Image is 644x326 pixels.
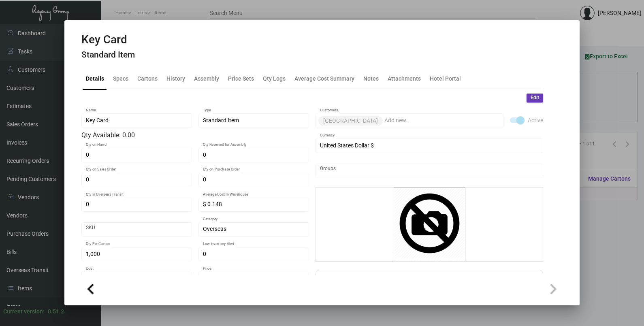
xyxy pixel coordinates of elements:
input: Add new.. [384,117,499,124]
div: History [166,75,185,83]
h2: Key Card [81,33,135,47]
div: Qty Logs [263,75,286,83]
div: Average Cost Summary [294,75,354,83]
div: Attachments [388,75,421,83]
span: Active [528,115,543,125]
div: Hotel Portal [430,75,461,83]
div: Assembly [194,75,219,83]
h4: Standard Item [81,50,135,60]
div: Details [86,75,104,83]
input: Add new.. [320,168,539,174]
div: Specs [113,75,128,83]
mat-chip: [GEOGRAPHIC_DATA] [318,116,383,126]
div: Notes [363,75,379,83]
div: 0.51.2 [48,307,64,316]
div: Price Sets [228,75,254,83]
div: Current version: [3,307,45,316]
div: Qty Available: 0.00 [81,130,309,140]
div: Cartons [137,75,158,83]
span: Edit [531,94,539,101]
button: Edit [527,94,543,102]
